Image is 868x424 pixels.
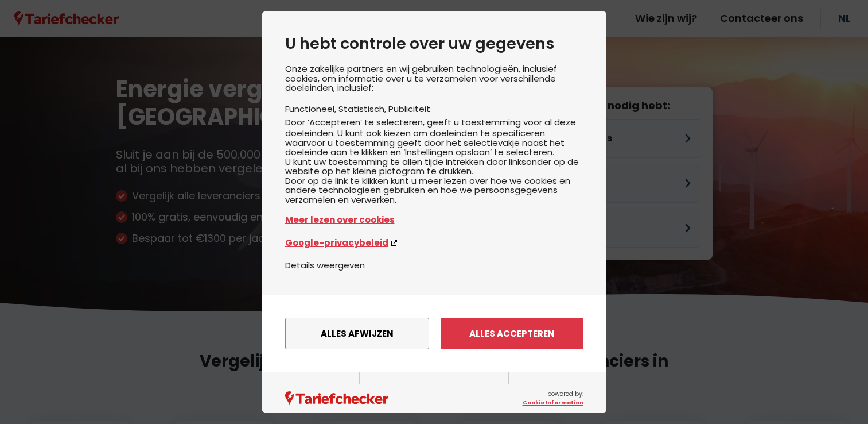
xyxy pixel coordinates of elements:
a: Meer lezen over cookies [285,213,583,226]
div: Onze zakelijke partners en wij gebruiken technologieën, inclusief cookies, om informatie over u t... [285,64,583,259]
a: Google-privacybeleid [285,236,583,249]
button: Alles afwijzen [285,318,429,349]
div: menu [262,295,606,372]
li: Publiciteit [388,103,430,115]
li: Functioneel [285,103,338,115]
h2: U hebt controle over uw gegevens [285,34,583,53]
button: Alles accepteren [441,318,583,349]
li: Statistisch [338,103,388,115]
button: Details weergeven [285,259,365,272]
